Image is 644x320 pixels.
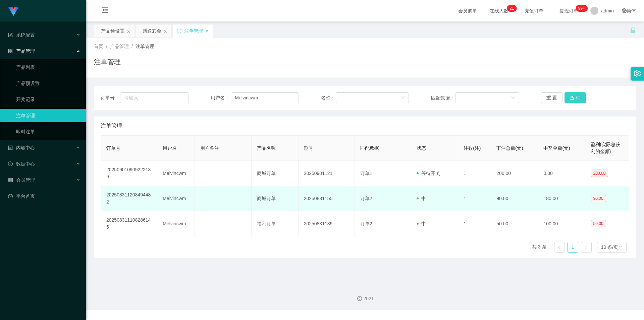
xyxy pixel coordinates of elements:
[511,96,515,100] i: 图标: down
[257,145,276,151] span: 产品名称
[8,33,13,37] i: 图标: form
[16,109,80,122] a: 注单管理
[557,245,561,249] i: 图标: left
[512,5,514,12] p: 1
[8,161,35,167] span: 数据中心
[131,44,133,49] span: /
[486,8,512,13] span: 在线人数
[491,161,538,186] td: 200.00
[299,161,355,186] td: 20250901121
[8,189,80,203] a: 图标: dashboard平台首页
[458,161,491,186] td: 1
[177,29,181,33] i: 图标: sync
[431,94,455,101] span: 匹配数据：
[94,44,103,49] span: 首页
[360,221,372,226] span: 订单2
[101,186,157,211] td: 202508311208494482
[401,96,405,100] i: 图标: down
[576,5,588,12] sup: 1042
[619,245,623,250] i: 图标: down
[126,29,130,33] i: 图标: close
[8,145,35,150] span: 内容中心
[417,171,440,176] span: 等待开奖
[252,161,299,186] td: 商城订单
[565,92,586,103] button: 查 询
[507,5,517,12] sup: 21
[299,211,355,236] td: 20250831139
[16,60,80,74] a: 产品列表
[568,242,578,252] a: 1
[458,186,491,211] td: 1
[8,162,13,166] i: 图标: check-circle-o
[554,242,565,253] li: 上一页
[568,242,578,253] li: 1
[231,92,299,103] input: 请输入
[622,8,627,13] i: 图标: global
[101,94,120,101] span: 订单号：
[8,49,13,53] i: 图标: appstore-o
[163,29,167,33] i: 图标: close
[8,7,19,16] img: logo.9652507e.png
[509,5,512,12] p: 2
[16,93,80,106] a: 开奖记录
[8,178,13,182] i: 图标: table
[556,8,582,13] span: 提现订单
[184,25,203,37] div: 注单管理
[91,295,639,302] div: 2021
[360,145,379,151] span: 匹配数据
[8,177,35,183] span: 会员管理
[136,44,154,49] span: 注单管理
[205,29,209,33] i: 图标: close
[538,211,585,236] td: 100.00
[252,211,299,236] td: 福利订单
[106,145,120,151] span: 订单号
[110,44,129,49] span: 产品管理
[417,145,426,151] span: 状态
[584,245,588,249] i: 图标: right
[157,186,195,211] td: Melvincwm
[16,77,80,90] a: 产品预设置
[634,70,641,77] i: 图标: setting
[581,242,592,253] li: 下一页
[157,161,195,186] td: Melvincwm
[458,211,491,236] td: 1
[630,27,636,33] i: 图标: unlock
[541,92,562,103] button: 重 置
[521,8,547,13] span: 充值订单
[101,161,157,186] td: 202509010909222139
[321,94,336,101] span: 名称：
[491,186,538,211] td: 90.00
[211,94,231,101] span: 用户名：
[252,186,299,211] td: 商城订单
[357,296,362,301] i: 图标: copyright
[417,221,426,226] span: 中
[101,211,157,236] td: 202508311108286145
[94,57,121,67] h1: 注单管理
[538,186,585,211] td: 180.00
[496,145,523,151] span: 下注总额(元)
[532,242,551,253] li: 共 3 条，
[143,25,161,37] div: 赠送彩金
[464,145,481,151] span: 注数(注)
[591,195,606,202] span: 90.00
[543,145,570,151] span: 中奖金额(元)
[491,211,538,236] td: 50.00
[16,125,80,138] a: 即时注单
[304,145,313,151] span: 期号
[360,196,372,201] span: 订单2
[120,92,189,103] input: 请输入
[163,145,177,151] span: 用户名
[591,142,621,154] span: 盈利(实际总获利的金额)
[299,186,355,211] td: 20250831155
[591,220,606,227] span: 50.00
[94,0,117,22] i: 图标: menu-fold
[106,44,107,49] span: /
[8,32,35,38] span: 系统配置
[417,196,426,201] span: 中
[360,171,372,176] span: 订单1
[101,25,124,37] div: 产品预设置
[101,122,122,130] span: 注单管理
[157,211,195,236] td: Melvincwm
[601,242,618,252] div: 10 条/页
[591,170,608,177] span: 200.00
